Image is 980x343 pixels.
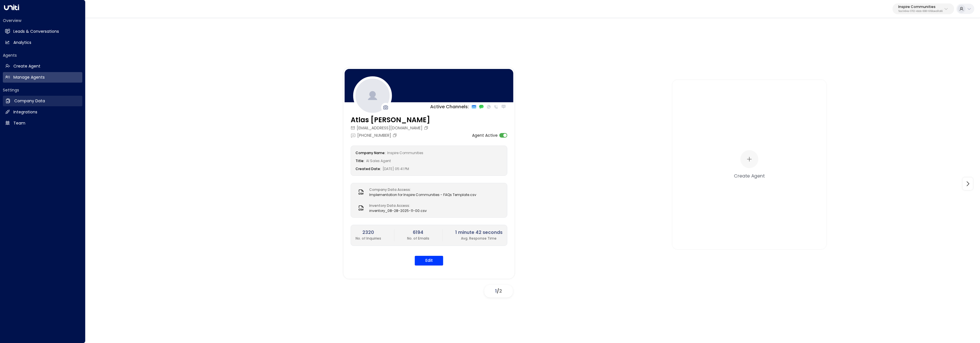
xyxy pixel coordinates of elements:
[898,10,943,13] p: 5ac0484e-0702-4bbb-8380-6168aea91a66
[898,5,943,9] p: Inspire Communities
[430,103,469,110] p: Active Channels:
[13,109,37,115] h2: Integrations
[356,236,381,241] p: No. of Inquiries
[3,26,82,37] a: Leads & Conversations
[13,120,25,126] h2: Team
[14,98,45,104] h2: Company Data
[356,150,385,155] label: Company Name:
[734,172,765,179] div: Create Agent
[383,166,409,171] span: [DATE] 05:41 PM
[424,126,430,130] button: Copy
[3,52,82,58] h2: Agents
[3,96,82,106] a: Company Data
[351,132,399,138] div: [PHONE_NUMBER]
[407,229,429,236] h2: 6194
[3,61,82,72] a: Create Agent
[407,236,429,241] p: No. of Emails
[369,192,476,197] span: Implementation for Inspire Communities - FAQs Template.csv
[369,208,427,213] span: inventory_08-28-2025-11-00.csv
[369,187,473,192] label: Company Data Access:
[3,37,82,48] a: Analytics
[387,150,423,155] span: Inspire Communities
[472,132,498,138] label: Agent Active
[13,63,40,69] h2: Create Agent
[495,288,497,294] span: 1
[13,40,31,46] h2: Analytics
[3,18,82,23] h2: Overview
[415,256,443,266] button: Edit
[3,87,82,93] h2: Settings
[13,74,45,80] h2: Manage Agents
[351,115,430,125] h3: Atlas [PERSON_NAME]
[356,166,381,171] label: Created Date:
[3,107,82,117] a: Integrations
[499,288,502,294] span: 2
[356,158,364,163] label: Title:
[393,133,399,138] button: Copy
[356,229,381,236] h2: 2320
[13,28,59,34] h2: Leads & Conversations
[366,158,391,163] span: AI Sales Agent
[3,72,82,83] a: Manage Agents
[369,203,424,208] label: Inventory Data Access:
[3,118,82,128] a: Team
[893,3,954,14] button: Inspire Communities5ac0484e-0702-4bbb-8380-6168aea91a66
[455,236,503,241] p: Avg. Response Time
[484,285,513,297] div: /
[455,229,503,236] h2: 1 minute 42 seconds
[351,125,430,131] div: [EMAIL_ADDRESS][DOMAIN_NAME]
